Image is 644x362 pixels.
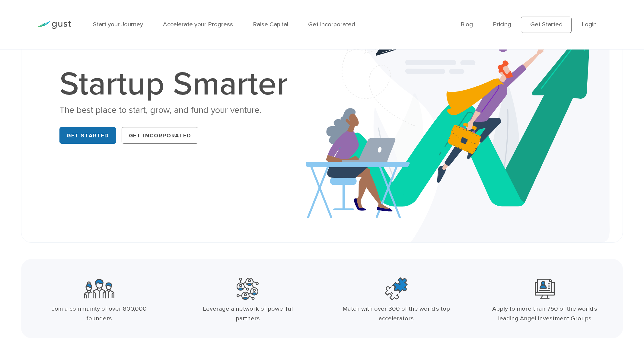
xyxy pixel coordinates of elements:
[535,276,555,301] img: Leading Angel Investment
[163,21,233,28] a: Accelerate your Progress
[84,276,114,301] img: Community Founders
[253,21,288,28] a: Raise Capital
[59,68,296,101] h1: Startup Smarter
[489,304,600,324] div: Apply to more than 750 of the world’s leading Angel Investment Groups
[308,21,355,28] a: Get Incorporated
[582,21,597,28] a: Login
[122,127,198,143] a: Get Incorporated
[93,21,143,28] a: Start your Journey
[461,21,473,28] a: Blog
[237,276,259,301] img: Powerful Partners
[37,21,71,29] img: Gust Logo
[59,127,116,143] a: Get Started
[521,17,572,33] a: Get Started
[385,276,408,301] img: Top Accelerators
[59,104,296,116] div: The best place to start, grow, and fund your venture.
[44,304,155,324] div: Join a community of over 800,000 founders
[193,304,303,324] div: Leverage a network of powerful partners
[341,304,451,324] div: Match with over 300 of the world’s top accelerators
[493,21,511,28] a: Pricing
